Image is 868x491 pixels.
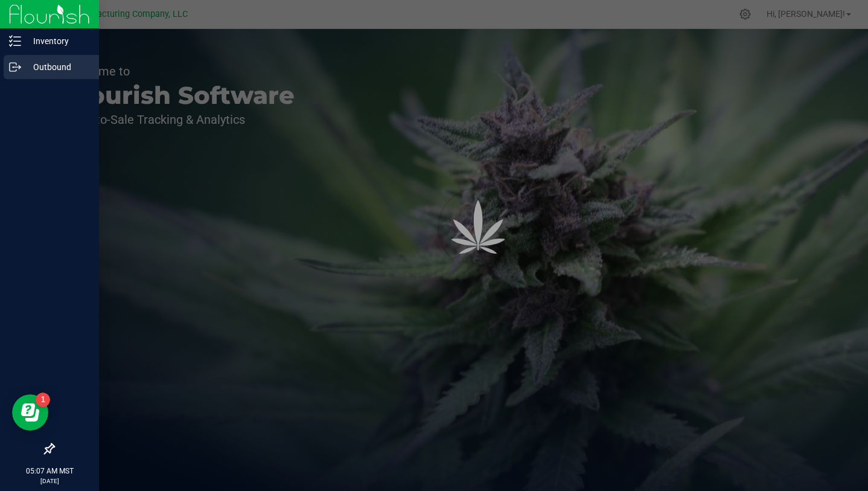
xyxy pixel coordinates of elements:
[21,34,94,48] p: Inventory
[36,393,50,407] iframe: Resource center unread badge
[5,477,94,486] p: [DATE]
[21,60,94,74] p: Outbound
[9,61,21,73] inline-svg: Outbound
[9,35,21,47] inline-svg: Inventory
[12,394,48,431] iframe: Resource center
[5,466,94,477] p: 05:07 AM MST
